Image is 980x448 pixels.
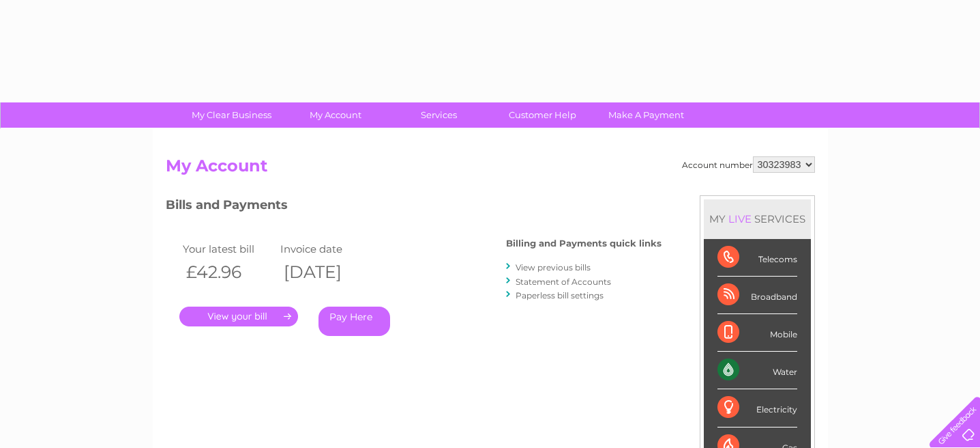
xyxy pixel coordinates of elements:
[516,277,611,287] a: Statement of Accounts
[179,258,278,286] th: £42.96
[516,262,591,272] a: View previous bills
[175,102,288,128] a: My Clear Business
[383,102,495,128] a: Services
[279,102,391,128] a: My Account
[318,307,390,336] a: Pay Here
[717,239,797,277] div: Telecoms
[704,199,811,238] div: MY SERVICES
[516,290,604,300] a: Paperless bill settings
[590,102,702,128] a: Make A Payment
[277,258,375,286] th: [DATE]
[166,195,662,219] h3: Bills and Payments
[717,389,797,427] div: Electricity
[277,240,375,258] td: Invoice date
[486,102,599,128] a: Customer Help
[179,307,298,326] a: .
[726,212,754,225] div: LIVE
[717,277,797,314] div: Broadband
[717,352,797,389] div: Water
[179,240,278,258] td: Your latest bill
[506,238,662,249] h4: Billing and Payments quick links
[166,156,815,182] h2: My Account
[717,314,797,352] div: Mobile
[682,156,815,173] div: Account number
